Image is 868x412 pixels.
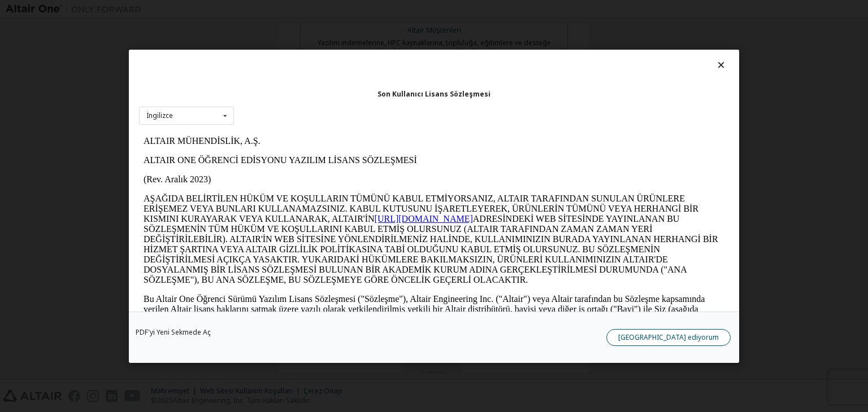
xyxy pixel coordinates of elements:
[136,329,211,336] a: PDF'yi Yeni Sekmede Aç
[5,163,572,213] font: Bu Altair One Öğrenci Sürümü Yazılım Lisans Sözleşmesi ("Sözleşme"), Altair Engineering Inc. ("Al...
[5,43,72,52] font: (Rev. Aralık 2023)
[236,82,334,92] a: [URL][DOMAIN_NAME]
[618,332,719,342] font: [GEOGRAPHIC_DATA] ediyorum
[5,5,121,14] font: ALTAIR MÜHENDİSLİK, A.Ş.
[377,89,491,98] font: Son Kullanıcı Lisans Sözleşmesi
[5,62,559,92] font: AŞAĞIDA BELİRTİLEN HÜKÜM VE KOŞULLARIN TÜMÜNÜ KABUL ETMİYORSANIZ, ALTAIR TARAFINDAN SUNULAN ÜRÜNL...
[5,24,278,33] font: ALTAIR ONE ÖĞRENCİ EDİSYONU YAZILIM LİSANS SÖZLEŞMESİ
[136,327,211,337] font: PDF'yi Yeni Sekmede Aç
[606,329,731,346] button: [GEOGRAPHIC_DATA] ediyorum
[146,111,173,120] font: İngilizce
[5,82,579,153] font: ADRESİNDEKİ WEB SİTESİNDE YAYINLANAN BU SÖZLEŞMENİN TÜM HÜKÜM VE KOŞULLARINI KABUL ETMİŞ OLURSUNU...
